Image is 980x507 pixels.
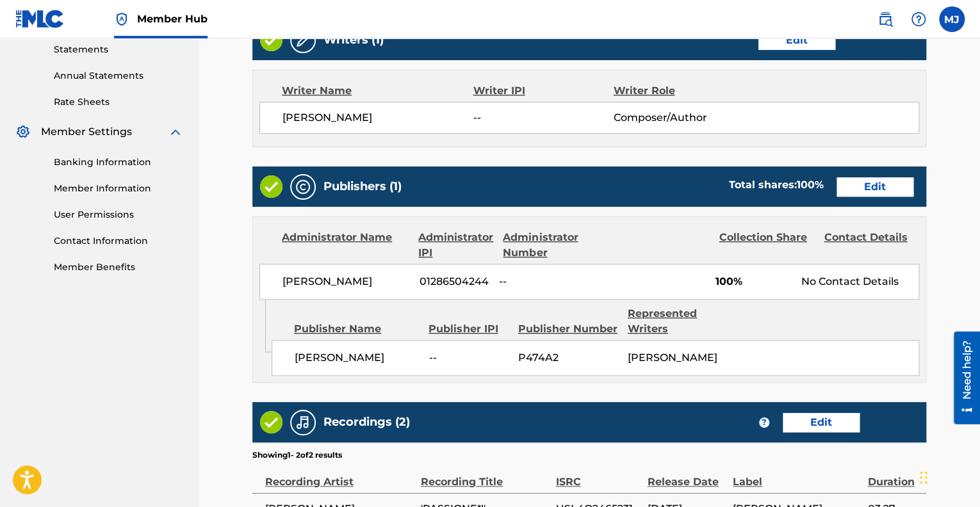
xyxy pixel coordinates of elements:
[628,351,717,364] span: [PERSON_NAME]
[939,6,965,32] div: User Menu
[628,306,728,337] div: Represented Writers
[429,321,508,337] div: Publisher IPI
[323,415,410,430] h5: Recordings (2)
[114,12,129,27] img: Top Rightsholder
[323,33,384,47] h5: Writers (1)
[613,83,740,99] div: Writer Role
[252,449,342,461] p: Showing 1 - 2 of 2 results
[473,110,613,125] span: --
[797,179,824,191] span: 100 %
[867,461,920,490] div: Duration
[295,179,311,195] img: Publishers
[758,31,835,50] a: Edit
[260,411,282,433] img: Valid
[295,33,311,48] img: Writers
[54,43,183,56] a: Statements
[944,331,980,424] iframe: Resource Center
[15,124,31,140] img: Member Settings
[648,461,726,490] div: Release Date
[418,230,493,261] div: Administrator IPI
[421,461,549,490] div: Recording Title
[613,110,740,125] span: Composer/Author
[54,182,183,195] a: Member Information
[54,261,183,274] a: Member Benefits
[920,458,927,497] div: Drag
[14,9,31,68] div: Need help?
[715,274,792,289] span: 100%
[265,461,414,490] div: Recording Artist
[916,446,980,507] iframe: Chat Widget
[824,230,919,261] div: Contact Details
[54,95,183,109] a: Rate Sheets
[429,350,509,366] span: --
[518,321,618,337] div: Publisher Number
[54,208,183,221] a: User Permissions
[719,230,815,261] div: Collection Share
[420,274,489,289] span: 01286504244
[555,461,641,490] div: ISRC
[54,156,183,169] a: Banking Information
[473,83,614,99] div: Writer IPI
[872,6,898,32] a: Public Search
[906,6,931,32] div: Help
[168,124,183,140] img: expand
[783,413,860,432] a: Edit
[295,350,420,366] span: [PERSON_NAME]
[878,12,893,27] img: search
[837,177,913,197] a: Edit
[733,461,861,490] div: Label
[282,274,410,289] span: [PERSON_NAME]
[282,83,473,99] div: Writer Name
[282,110,473,125] span: [PERSON_NAME]
[260,29,282,51] img: Valid
[260,175,282,198] img: Valid
[41,124,132,140] span: Member Settings
[911,12,926,27] img: help
[499,274,594,289] span: --
[323,179,402,194] h5: Publishers (1)
[729,177,824,193] div: Total shares:
[503,230,598,261] div: Administrator Number
[759,417,769,428] span: ?
[801,274,919,289] div: No Contact Details
[54,234,183,248] a: Contact Information
[137,12,208,26] span: Member Hub
[282,230,409,261] div: Administrator Name
[15,10,65,28] img: MLC Logo
[294,321,419,337] div: Publisher Name
[54,69,183,83] a: Annual Statements
[518,350,618,366] span: P474A2
[295,415,311,430] img: Recordings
